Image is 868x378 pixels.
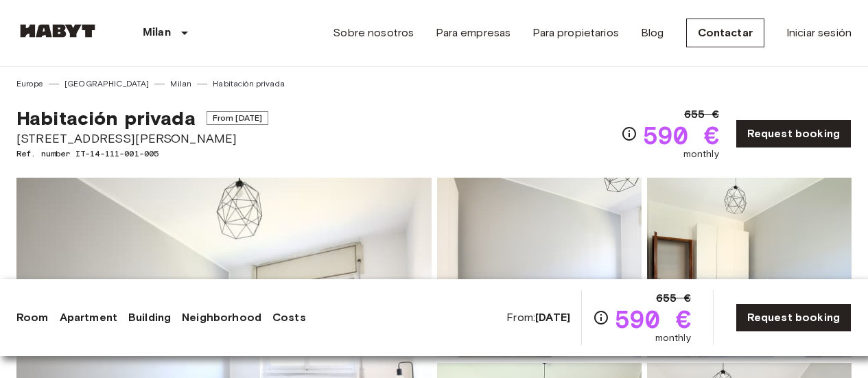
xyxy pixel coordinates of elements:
a: [GEOGRAPHIC_DATA] [64,78,150,90]
span: 655 € [684,106,719,123]
span: From: [506,310,570,325]
svg: Check cost overview for full price breakdown. Please note that discounts apply to new joiners onl... [593,309,609,326]
span: [STREET_ADDRESS][PERSON_NAME] [16,130,268,147]
a: Request booking [736,119,852,148]
img: Picture of unit IT-14-111-001-005 [437,178,642,357]
span: 590 € [643,123,719,147]
img: Habyt [16,24,99,38]
a: Para propietarios [532,25,619,41]
a: Apartment [60,309,117,326]
span: 655 € [656,290,691,307]
b: [DATE] [535,311,570,324]
a: Neighborhood [182,309,261,326]
a: Milan [170,78,191,90]
a: Contactar [686,19,764,47]
span: Habitación privada [16,106,196,130]
svg: Check cost overview for full price breakdown. Please note that discounts apply to new joiners onl... [621,126,637,142]
a: Europe [16,78,43,90]
span: Ref. number IT-14-111-001-005 [16,147,268,160]
a: Room [16,309,49,326]
span: From [DATE] [207,111,269,125]
a: Building [128,309,171,326]
span: monthly [683,147,719,161]
img: Picture of unit IT-14-111-001-005 [647,178,852,357]
a: Request booking [736,303,852,332]
a: Habitación privada [213,78,285,90]
a: Sobre nosotros [333,25,414,41]
a: Blog [641,25,664,41]
p: Milan [143,25,171,41]
span: 590 € [615,307,691,331]
a: Para empresas [436,25,511,41]
a: Costs [272,309,306,326]
a: Iniciar sesión [786,25,852,41]
span: monthly [655,331,691,345]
